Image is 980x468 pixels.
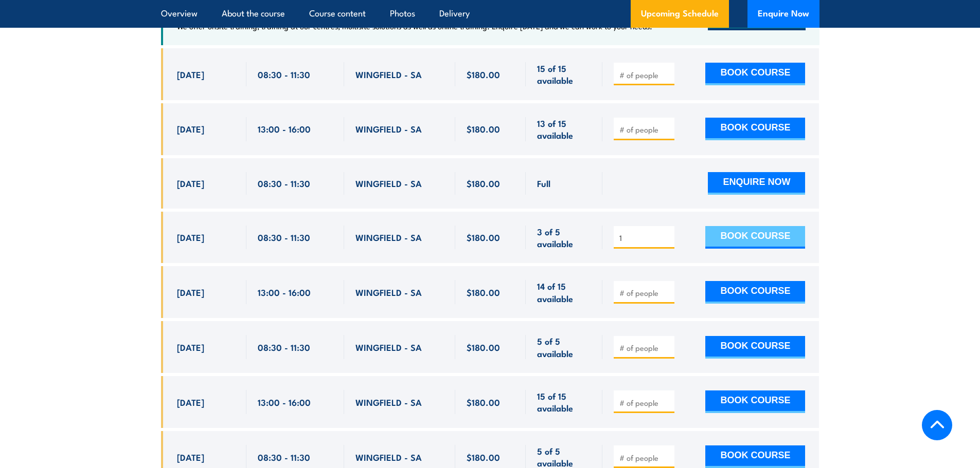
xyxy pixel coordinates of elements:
[705,336,805,359] button: BOOK COURSE
[258,451,310,463] span: 08:30 - 11:30
[705,63,805,85] button: BOOK COURSE
[467,231,500,243] span: $180.00
[619,233,671,243] input: # of people
[258,341,310,353] span: 08:30 - 11:30
[467,68,500,80] span: $180.00
[537,335,591,359] span: 5 of 5 available
[177,341,204,353] span: [DATE]
[177,286,204,298] span: [DATE]
[705,226,805,249] button: BOOK COURSE
[467,396,500,408] span: $180.00
[355,341,422,353] span: WINGFIELD - SA
[258,123,311,135] span: 13:00 - 16:00
[619,398,671,408] input: # of people
[619,288,671,298] input: # of people
[619,453,671,463] input: # of people
[258,231,310,243] span: 08:30 - 11:30
[355,286,422,298] span: WINGFIELD - SA
[467,123,500,135] span: $180.00
[619,343,671,353] input: # of people
[258,396,311,408] span: 13:00 - 16:00
[355,68,422,80] span: WINGFIELD - SA
[355,396,422,408] span: WINGFIELD - SA
[258,68,310,80] span: 08:30 - 11:30
[177,123,204,135] span: [DATE]
[705,390,805,413] button: BOOK COURSE
[355,177,422,189] span: WINGFIELD - SA
[537,390,591,414] span: 15 of 15 available
[467,286,500,298] span: $180.00
[537,280,591,304] span: 14 of 15 available
[537,117,591,141] span: 13 of 15 available
[355,451,422,463] span: WINGFIELD - SA
[177,451,204,463] span: [DATE]
[467,341,500,353] span: $180.00
[258,286,311,298] span: 13:00 - 16:00
[258,177,310,189] span: 08:30 - 11:30
[537,226,591,250] span: 3 of 5 available
[177,231,204,243] span: [DATE]
[619,70,671,80] input: # of people
[705,118,805,140] button: BOOK COURSE
[177,177,204,189] span: [DATE]
[467,177,500,189] span: $180.00
[355,123,422,135] span: WINGFIELD - SA
[177,68,204,80] span: [DATE]
[708,172,805,195] button: ENQUIRE NOW
[705,445,805,468] button: BOOK COURSE
[619,124,671,135] input: # of people
[467,451,500,463] span: $180.00
[177,396,204,408] span: [DATE]
[705,281,805,304] button: BOOK COURSE
[355,231,422,243] span: WINGFIELD - SA
[537,62,591,86] span: 15 of 15 available
[537,177,550,189] span: Full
